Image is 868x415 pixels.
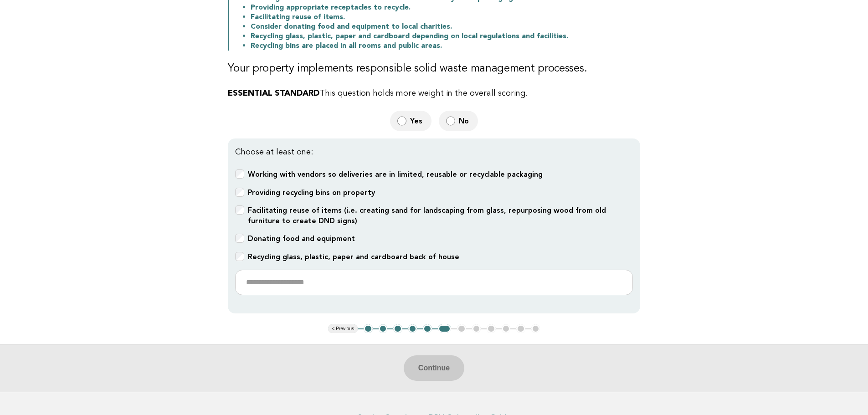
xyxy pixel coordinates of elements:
h3: Your property implements responsible solid waste management processes. [228,61,640,76]
button: 1 [364,324,373,333]
button: 6 [438,324,451,333]
li: Recycling bins are placed in all rooms and public areas. [251,41,640,51]
b: Recycling glass, plastic, paper and cardboard back of house [248,252,459,261]
input: Yes [397,116,406,126]
button: 2 [379,324,388,333]
p: This question holds more weight in the overall scoring. [228,87,640,100]
input: No [446,116,455,126]
b: Providing recycling bins on property [248,188,375,197]
strong: ESSENTIAL STANDARD [228,89,319,97]
b: Facilitating reuse of items (i.e. creating sand for landscaping from glass, repurposing wood from... [248,206,606,225]
button: 3 [393,324,402,333]
li: Consider donating food and equipment to local charities. [251,22,640,31]
li: Facilitating reuse of items. [251,12,640,22]
li: Recycling glass, plastic, paper and cardboard depending on local regulations and facilities. [251,31,640,41]
b: Donating food and equipment [248,234,355,243]
button: < Previous [328,324,358,333]
p: Choose at least one: [235,146,633,159]
span: No [459,116,471,126]
b: Working with vendors so deliveries are in limited, reusable or recyclable packaging [248,170,543,179]
button: 5 [423,324,432,333]
span: Yes [410,116,424,126]
button: 4 [408,324,417,333]
li: Providing appropriate receptacles to recycle. [251,3,640,12]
